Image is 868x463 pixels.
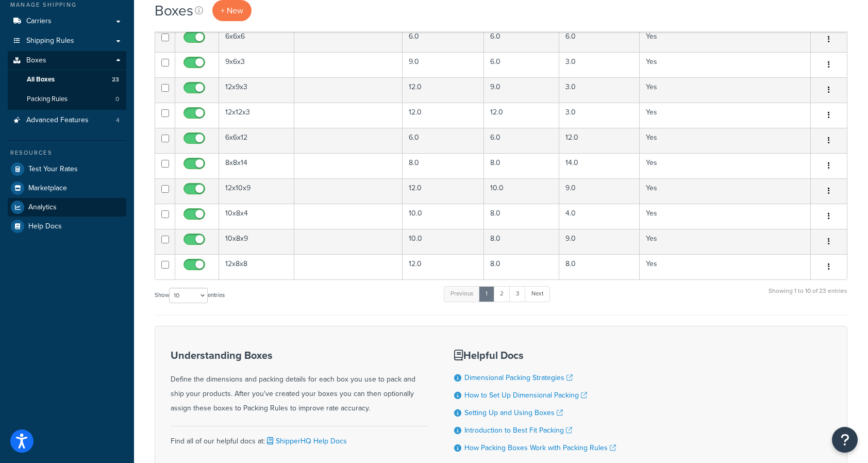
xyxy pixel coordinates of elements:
td: Yes [640,52,811,77]
td: Yes [640,153,811,178]
a: Setting Up and Using Boxes [464,407,563,418]
a: Advanced Features 4 [8,111,126,130]
td: 12.0 [403,103,484,128]
div: Showing 1 to 10 of 23 entries [769,285,847,307]
a: Shipping Rules [8,31,126,51]
button: Open Resource Center [832,427,858,453]
span: 4 [116,116,120,125]
td: 6.0 [403,128,484,153]
a: Next [525,286,550,302]
span: Packing Rules [27,95,68,104]
td: 3.0 [559,52,640,77]
li: Packing Rules [8,90,126,109]
a: 1 [479,286,494,302]
td: 9x6x3 [219,52,294,77]
span: Help Docs [28,222,62,231]
td: 9.0 [559,229,640,254]
span: Analytics [28,203,57,212]
td: 10x8x4 [219,204,294,229]
li: Help Docs [8,217,126,236]
td: 12x9x3 [219,77,294,103]
a: Carriers [8,12,126,31]
td: 12.0 [559,128,640,153]
td: 12.0 [484,103,559,128]
td: 12x10x9 [219,178,294,204]
td: 9.0 [403,52,484,77]
span: Advanced Features [26,116,89,125]
div: Define the dimensions and packing details for each box you use to pack and ship your products. Af... [171,350,428,416]
div: Manage Shipping [8,1,126,9]
td: Yes [640,27,811,52]
td: 8.0 [484,254,559,279]
div: Find all of our helpful docs at: [171,426,428,449]
h1: Boxes [155,1,193,21]
td: 6x6x6 [219,27,294,52]
a: Boxes [8,51,126,70]
td: 3.0 [559,103,640,128]
td: 6.0 [484,128,559,153]
a: Marketplace [8,179,126,197]
span: Marketplace [28,184,67,193]
td: 14.0 [559,153,640,178]
td: 4.0 [559,204,640,229]
a: Analytics [8,198,126,217]
span: + New [221,5,243,16]
td: Yes [640,204,811,229]
td: 8.0 [484,204,559,229]
td: 9.0 [484,77,559,103]
td: 10.0 [484,178,559,204]
span: Test Your Rates [28,165,78,174]
a: Packing Rules 0 [8,90,126,109]
a: All Boxes 23 [8,70,126,89]
a: Previous [444,286,480,302]
div: Resources [8,148,126,157]
td: 3.0 [559,77,640,103]
td: 6.0 [403,27,484,52]
td: 10x8x9 [219,229,294,254]
td: 12x12x3 [219,103,294,128]
td: 6.0 [559,27,640,52]
td: 10.0 [403,204,484,229]
td: 12.0 [403,254,484,279]
a: How Packing Boxes Work with Packing Rules [464,442,616,453]
li: Boxes [8,51,126,110]
td: 9.0 [559,178,640,204]
a: How to Set Up Dimensional Packing [464,390,587,401]
a: Dimensional Packing Strategies [464,372,573,383]
li: All Boxes [8,70,126,89]
td: 8.0 [559,254,640,279]
td: Yes [640,254,811,279]
td: Yes [640,178,811,204]
td: 6x6x12 [219,128,294,153]
td: 12.0 [403,178,484,204]
td: Yes [640,229,811,254]
a: 2 [493,286,510,302]
td: 8.0 [484,229,559,254]
h3: Helpful Docs [454,350,616,361]
span: 23 [112,75,119,84]
a: Introduction to Best Fit Packing [464,425,572,436]
label: Show entries [155,288,225,303]
span: 0 [115,95,119,104]
td: 12.0 [403,77,484,103]
span: Carriers [26,17,52,26]
td: Yes [640,103,811,128]
a: Test Your Rates [8,160,126,178]
span: All Boxes [27,75,55,84]
td: 8.0 [403,153,484,178]
td: 12x8x8 [219,254,294,279]
a: ShipperHQ Help Docs [265,436,347,447]
span: Shipping Rules [26,37,74,45]
td: Yes [640,128,811,153]
li: Advanced Features [8,111,126,130]
td: 8.0 [484,153,559,178]
h3: Understanding Boxes [171,350,428,361]
span: Boxes [26,56,46,65]
td: 6.0 [484,52,559,77]
a: 3 [509,286,526,302]
td: Yes [640,77,811,103]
